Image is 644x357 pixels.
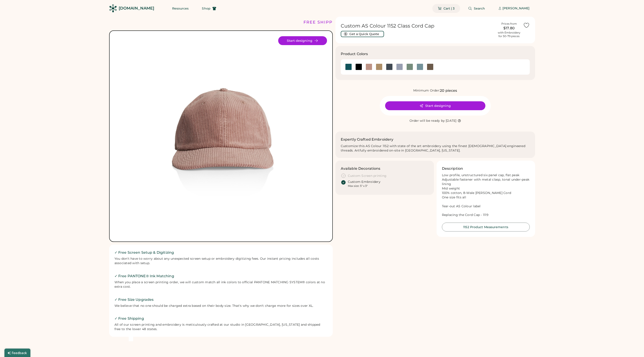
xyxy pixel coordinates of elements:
h3: Product Colors [341,51,368,57]
img: Rendered Logo - Screens [109,4,117,12]
button: Resources [167,4,194,13]
div: Custom Embroidery [348,180,380,184]
div: with Embroidery for 50-79 pieces [498,31,520,38]
button: Shop [197,4,221,13]
div: All of our screen printing and embroidery is meticulously crafted at our studio in [GEOGRAPHIC_DA... [114,323,327,331]
button: Start designing [278,36,327,45]
iframe: Front Chat [623,337,642,356]
h1: Custom AS Colour 1152 Class Cord Cap [341,23,495,29]
button: Cart | 3 [432,4,460,13]
span: Cart | 3 [443,7,455,10]
img: AS Colour 1152 Product Image [121,36,321,236]
div: Minimum Order: [413,88,440,93]
div: Order will be ready by [410,119,445,123]
div: You don't have to worry about any unexpected screen setup or embroidery digitizing fees. Our inst... [114,257,327,265]
h2: ✓ Free Size Upgrades [114,297,327,302]
h2: Expertly Crafted Embroidery [341,137,394,142]
span: Search [474,7,485,10]
button: 1152 Product Measurements [442,223,530,231]
div: Low profile, unstructured six panel cap, flat peak Adjustable fastener with metal clasp, tonal un... [442,173,530,217]
h3: Description [442,166,463,171]
div: $17.80 [498,26,520,31]
button: Search [463,4,490,13]
div: [DATE] [446,119,457,123]
div: Max size: 5" x 3" [348,184,368,188]
h3: Available Decorations [341,166,380,171]
div: [PERSON_NAME] [502,6,530,11]
h2: ✓ Free Screen Setup & Digitizing [114,250,327,255]
div: 1152 Style Image [121,36,321,236]
div: Custom Screen printing [348,174,387,178]
div: When you place a screen printing order, we will custom match all ink colors to official PANTONE M... [114,280,327,289]
button: Start designing [385,101,485,110]
div: [DOMAIN_NAME] [119,6,154,11]
div: FREE SHIPPING [303,19,342,25]
span: Shop [202,7,210,10]
h2: ✓ Free Shipping [114,316,327,321]
div: We believe that no one should be charged extra based on their body size. That's why we don't char... [114,304,327,308]
div: 20 pieces [440,88,457,93]
h2: ✓ Free PANTONE® Ink Matching [114,273,327,279]
div: Prices from [501,22,517,26]
div: Customize this AS Colour 1152 with state of the art embroidery using the finest [DEMOGRAPHIC_DATA... [341,144,530,153]
button: Get a Quick Quote [341,31,384,37]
